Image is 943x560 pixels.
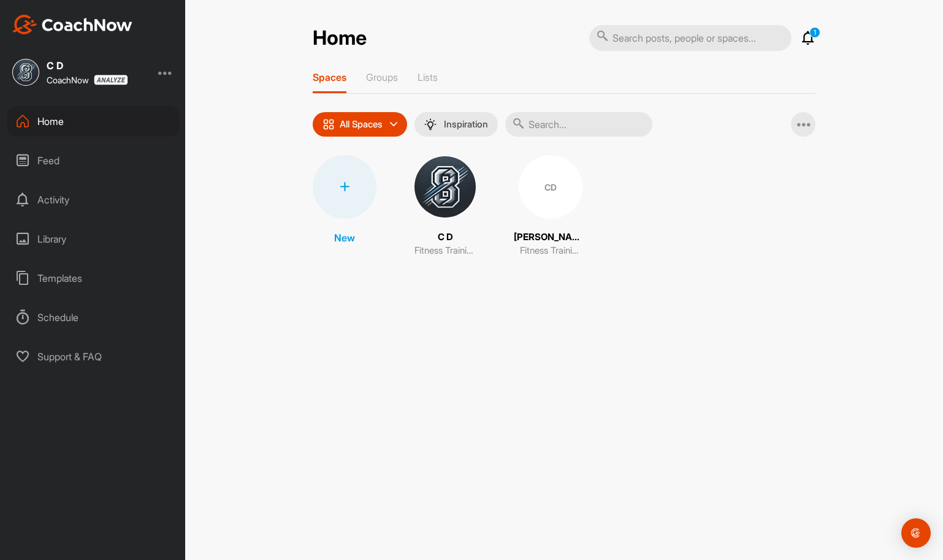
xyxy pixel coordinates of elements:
[413,155,477,258] a: C DFitness Training
[94,75,128,85] img: CoachNow analyze
[519,155,582,219] div: CD
[418,71,438,83] p: Lists
[12,59,39,86] img: square_740865f2fad7aaae696456ba5c908272.jpg
[7,263,180,293] div: Templates
[47,61,128,70] div: C D
[520,244,581,258] p: Fitness Training
[340,119,383,129] p: All Spaces
[514,155,587,258] a: CD[PERSON_NAME]Fitness Training
[7,184,180,215] div: Activity
[366,71,398,83] p: Groups
[7,341,180,372] div: Support & FAQ
[444,119,488,129] p: Inspiration
[438,230,453,244] p: C D
[7,145,180,176] div: Feed
[12,15,132,34] img: CoachNow
[413,155,477,219] img: square_740865f2fad7aaae696456ba5c908272.jpg
[901,518,931,548] div: Open Intercom Messenger
[47,75,128,85] div: CoachNow
[505,112,652,137] input: Search...
[7,302,180,333] div: Schedule
[334,230,355,245] p: New
[809,27,820,38] p: 1
[414,244,476,258] p: Fitness Training
[313,26,367,50] h2: Home
[424,118,437,131] img: menuIcon
[589,25,792,51] input: Search posts, people or spaces...
[7,224,180,254] div: Library
[323,118,335,131] img: icon
[514,230,587,244] p: [PERSON_NAME]
[313,71,346,83] p: Spaces
[7,106,180,137] div: Home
